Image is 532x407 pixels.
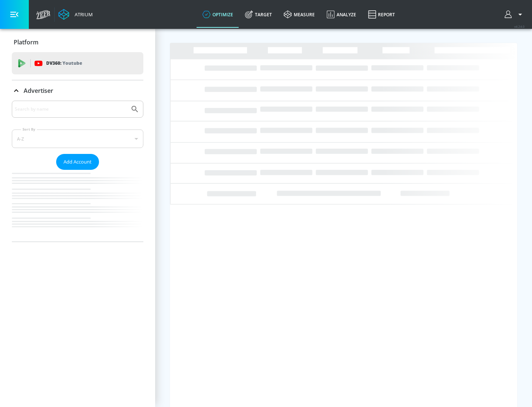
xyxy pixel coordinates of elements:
[14,38,38,46] p: Platform
[64,158,92,166] span: Add Account
[12,52,143,74] div: DV360: Youtube
[21,127,37,132] label: Sort By
[15,104,127,114] input: Search by name
[12,170,143,242] nav: list of Advertiser
[46,59,82,67] p: DV360:
[362,1,401,28] a: Report
[62,59,82,67] p: Youtube
[58,9,93,20] a: Atrium
[12,80,143,101] div: Advertiser
[12,32,143,53] div: Platform
[514,24,525,28] span: v 4.24.0
[72,11,93,18] div: Atrium
[12,129,143,148] div: A-Z
[321,1,362,28] a: Analyze
[239,1,278,28] a: Target
[24,87,53,95] p: Advertiser
[56,154,99,170] button: Add Account
[12,101,143,242] div: Advertiser
[197,1,239,28] a: optimize
[278,1,321,28] a: measure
